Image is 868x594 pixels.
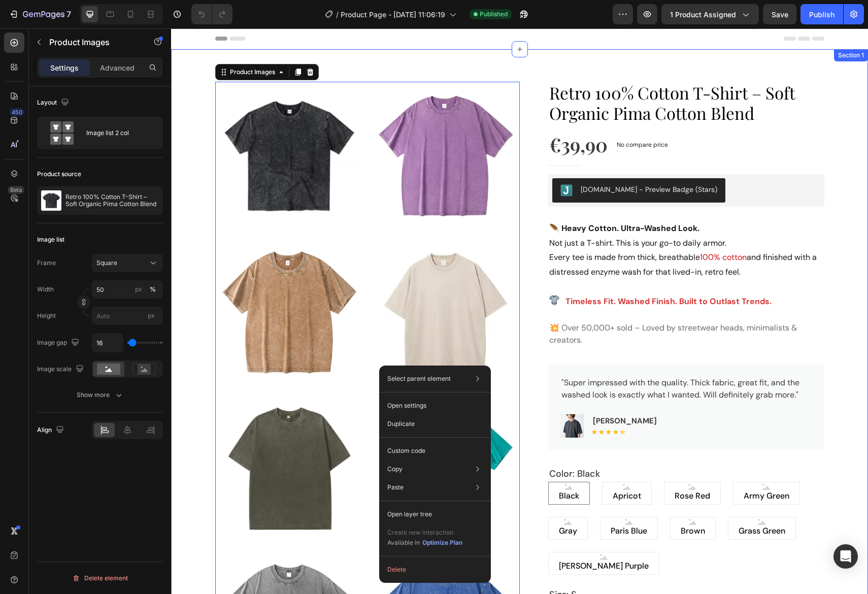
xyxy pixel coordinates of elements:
strong: Timeless Fit. Washed Finish. Built to Outlast Trends. [394,268,600,278]
span: Gray [386,497,408,509]
div: [DOMAIN_NAME] - Preview Badge (Stars) [410,156,546,167]
button: 1 product assigned [661,4,759,24]
div: €39,90 [377,104,438,129]
span: 1 product assigned [670,9,736,20]
input: Auto [92,334,123,352]
button: % [132,283,145,295]
div: Layout [37,96,71,110]
span: Save [772,10,788,19]
span: Rose Red [502,461,541,474]
p: No compare price [446,113,497,119]
p: 💥 Over 50,000+ sold – Loved by streetwear heads, minimalists & creators. [378,293,652,318]
button: Square [92,254,163,272]
img: Alt Image [377,266,389,278]
div: Image scale [37,362,86,376]
div: % [150,285,156,294]
p: Open layer tree [387,510,432,519]
div: Delete element [72,572,128,584]
p: "Super impressed with the quality. Thick fabric, great fit, and the washed look is exactly what I... [390,348,640,373]
p: Product Images [49,36,136,48]
p: Duplicate [387,419,415,428]
strong: 🪶 Heavy Cotton. Ultra-Washed Look. [378,194,528,205]
button: px [147,283,159,295]
div: Image gap [37,336,81,350]
label: Frame [37,258,56,268]
span: Square [96,258,117,268]
span: px [148,312,155,319]
span: Paris Blue [438,497,478,509]
div: Image list [37,235,64,244]
div: Image list 2 col [86,121,148,145]
legend: Color: Black [377,438,430,453]
span: 100% cotton [529,223,576,234]
span: Brown [508,497,536,509]
img: product feature img [41,190,61,211]
p: Not just a T-shirt. This is your go-to daily armor. Every tee is made from thick, breathable and ... [378,208,652,251]
p: Open settings [387,401,426,410]
p: Select parent element [387,374,451,383]
p: 7 [66,8,71,20]
label: Height [37,311,56,320]
div: Align [37,423,66,437]
div: Optimize Plan [422,538,462,547]
div: Show more [77,390,124,400]
p: Advanced [100,62,135,73]
button: Delete [383,560,487,579]
p: Create new interaction [387,527,463,538]
iframe: Design area [171,28,868,594]
button: Show more [37,386,163,404]
legend: Size: S [377,558,407,574]
p: Paste [387,483,404,492]
input: px [92,307,163,325]
div: Beta [8,186,24,194]
span: Black [386,461,410,474]
span: [PERSON_NAME] Purple [386,532,480,544]
button: Delete element [37,570,163,586]
div: Product source [37,170,81,179]
p: Retro 100% Cotton T-Shirt – Soft Organic Pima Cotton Blend [65,193,159,208]
img: Judgeme.png [389,156,402,168]
p: [PERSON_NAME] [422,387,486,399]
div: Publish [809,9,834,20]
span: Published [480,10,508,19]
span: Grass Green [565,497,616,509]
div: Undo/Redo [191,4,232,24]
label: Width [37,285,54,294]
p: Custom code [387,446,425,455]
span: Army Green [571,461,620,474]
div: Open Intercom Messenger [833,544,858,569]
img: Alt Image [389,386,413,409]
p: Settings [50,62,79,73]
div: 450 [10,108,24,116]
span: Available in [387,539,420,546]
span: Product Page - [DATE] 11:06:19 [341,9,445,20]
button: 7 [4,4,76,24]
button: Judge.me - Preview Badge (Stars) [381,150,554,174]
h1: Retro 100% Cotton T-Shirt – Soft Organic Pima Cotton Blend [377,53,653,95]
p: Copy [387,465,403,474]
input: px% [92,280,163,299]
button: Save [763,4,796,24]
button: Publish [800,4,843,24]
div: px [135,285,142,294]
span: / [336,9,339,20]
div: Section 1 [665,22,695,31]
span: Apricot [440,461,472,474]
button: Optimize Plan [422,538,463,548]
